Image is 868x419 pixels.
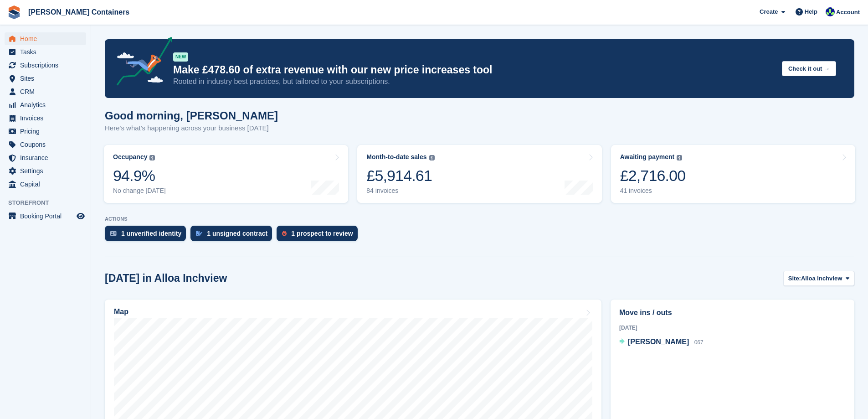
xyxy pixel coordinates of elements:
[109,37,173,89] img: price-adjustments-announcement-icon-8257ccfd72463d97f412b2fc003d46551f7dbcb40ab6d574587a9cd5c0d94...
[25,5,133,20] a: [PERSON_NAME] Containers
[5,85,86,98] a: menu
[782,61,836,76] button: Check it out →
[8,198,91,207] span: Storefront
[113,166,166,185] div: 94.9%
[190,226,277,246] a: 1 unsigned contract
[620,187,686,195] div: 41 invoices
[5,32,86,45] a: menu
[105,109,278,122] h1: Good morning, [PERSON_NAME]
[113,153,147,161] div: Occupancy
[620,153,675,161] div: Awaiting payment
[173,63,775,77] p: Make £478.60 of extra revenue with our new price increases tool
[5,98,86,111] a: menu
[20,138,75,151] span: Coupons
[20,112,75,124] span: Invoices
[149,155,155,160] img: icon-info-grey-7440780725fd019a000dd9b08b2336e03edf1995a4989e88bcd33f0948082b44.svg
[20,178,75,191] span: Capital
[196,231,202,236] img: contract_signature_icon-13c848040528278c33f63329250d36e43548de30e8caae1d1a13099fd9432cc5.svg
[20,59,75,72] span: Subscriptions
[5,59,86,72] a: menu
[357,145,601,203] a: Month-to-date sales £5,914.61 84 invoices
[801,274,842,283] span: Alloa Inchview
[20,125,75,138] span: Pricing
[628,338,689,346] span: [PERSON_NAME]
[105,216,854,222] p: ACTIONS
[366,187,434,195] div: 84 invoices
[20,165,75,177] span: Settings
[619,324,846,332] div: [DATE]
[619,336,704,348] a: [PERSON_NAME] 067
[114,308,128,316] h2: Map
[20,151,75,164] span: Insurance
[113,187,166,195] div: No change [DATE]
[104,145,348,203] a: Occupancy 94.9% No change [DATE]
[620,166,686,185] div: £2,716.00
[5,210,86,222] a: menu
[5,165,86,177] a: menu
[5,178,86,191] a: menu
[366,153,426,161] div: Month-to-date sales
[173,52,188,62] div: NEW
[783,271,854,286] button: Site: Alloa Inchview
[5,112,86,124] a: menu
[173,77,775,87] p: Rooted in industry best practices, but tailored to your subscriptions.
[619,307,846,318] h2: Move ins / outs
[121,230,181,237] div: 1 unverified identity
[20,72,75,85] span: Sites
[5,46,86,58] a: menu
[20,210,75,222] span: Booking Portal
[105,226,190,246] a: 1 unverified identity
[805,7,817,16] span: Help
[826,7,835,16] img: Audra Whitelaw
[836,8,860,17] span: Account
[20,32,75,45] span: Home
[5,125,86,138] a: menu
[291,230,353,237] div: 1 prospect to review
[105,123,278,134] p: Here's what's happening across your business [DATE]
[429,155,435,160] img: icon-info-grey-7440780725fd019a000dd9b08b2336e03edf1995a4989e88bcd33f0948082b44.svg
[75,211,86,222] a: Preview store
[7,5,21,19] img: stora-icon-8386f47178a22dfd0bd8f6a31ec36ba5ce8667c1dd55bd0f319d3a0aa187defe.svg
[105,272,227,285] h2: [DATE] in Alloa Inchview
[20,46,75,58] span: Tasks
[694,339,704,346] span: 067
[760,7,778,16] span: Create
[677,155,682,160] img: icon-info-grey-7440780725fd019a000dd9b08b2336e03edf1995a4989e88bcd33f0948082b44.svg
[20,98,75,111] span: Analytics
[282,231,287,236] img: prospect-51fa495bee0391a8d652442698ab0144808aea92771e9ea1ae160a38d050c398.svg
[5,72,86,85] a: menu
[788,274,801,283] span: Site:
[366,166,434,185] div: £5,914.61
[5,138,86,151] a: menu
[207,230,267,237] div: 1 unsigned contract
[20,85,75,98] span: CRM
[5,151,86,164] a: menu
[110,231,117,236] img: verify_identity-adf6edd0f0f0b5bbfe63781bf79b02c33cf7c696d77639b501bdc392416b5a36.svg
[277,226,362,246] a: 1 prospect to review
[611,145,855,203] a: Awaiting payment £2,716.00 41 invoices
